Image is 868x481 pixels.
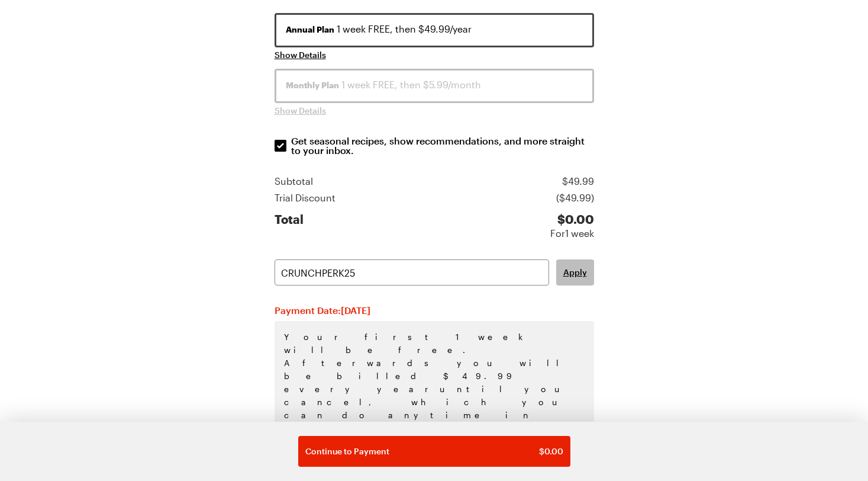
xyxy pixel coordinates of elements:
div: Subtotal [275,174,313,188]
span: Annual Plan [286,24,334,36]
p: Your first 1 week will be free. Afterwards you will be billed $49.99 every year until you cancel,... [275,321,594,470]
span: $ 0.00 [539,445,563,457]
div: For 1 week [550,226,594,240]
button: Annual Plan 1 week FREE, then $49.99/year [275,13,594,47]
button: Show Details [275,105,326,117]
span: Monthly Plan [286,79,339,91]
div: $ 0.00 [550,212,594,226]
div: ($ 49.99 ) [556,191,594,205]
div: 1 week FREE, then $49.99/year [286,22,583,36]
input: Promo Code [275,259,549,286]
span: Apply [563,267,587,278]
p: Get seasonal recipes, show recommendations, and more straight to your inbox. [291,136,595,155]
h2: Payment Date: [DATE] [275,304,594,316]
div: $ 49.99 [562,174,594,188]
button: Continue to Payment$0.00 [298,436,570,467]
span: Continue to Payment [305,445,389,457]
div: Total [275,212,304,240]
div: Trial Discount [275,191,335,205]
button: Show Details [275,49,326,61]
input: Get seasonal recipes, show recommendations, and more straight to your inbox. [275,140,286,152]
div: 1 week FREE, then $5.99/month [286,78,583,92]
button: Apply [556,259,594,286]
section: Price summary [275,174,594,240]
button: Monthly Plan 1 week FREE, then $5.99/month [275,69,594,103]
